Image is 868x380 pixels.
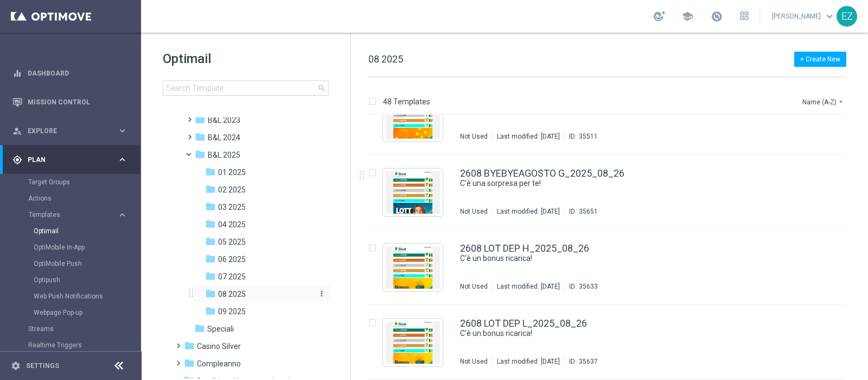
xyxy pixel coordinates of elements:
[195,149,206,160] i: folder
[197,359,241,369] span: Compleanno
[208,150,240,160] span: B&L 2025
[195,114,206,125] i: folder
[386,96,440,139] img: 35511.jpeg
[34,308,113,317] a: Webpage Pop-up
[579,357,598,366] div: 35637
[28,178,113,186] a: Target Groups
[28,174,140,190] div: Target Groups
[28,59,127,88] a: Dashboard
[205,271,216,282] i: folder
[34,288,140,304] div: Web Push Notifications
[493,132,564,141] div: Last modified: [DATE]
[368,53,403,65] span: 08 2025
[12,126,22,136] i: person_search
[28,337,140,353] div: Realtime Triggers
[824,10,835,22] span: keyboard_arrow_down
[460,169,624,178] a: 2608 BYEBYEAGOSTO G_2025_08_26
[28,341,113,350] a: Realtime Triggers
[34,256,140,272] div: OptiMobile Push
[218,272,246,282] span: 07 2025
[28,321,140,337] div: Streams
[12,127,128,135] div: person_search Explore keyboard_arrow_right
[12,155,128,164] button: gps_fixed Plan keyboard_arrow_right
[29,211,117,218] div: Templates
[460,282,488,291] div: Not Used
[386,246,440,289] img: 35633.jpeg
[34,227,113,235] a: Optimail
[195,132,206,142] i: folder
[28,210,128,219] button: Templates keyboard_arrow_right
[564,207,598,216] div: ID:
[386,321,440,364] img: 35637.jpeg
[163,50,329,67] h1: Optimail
[315,289,326,299] button: more_vert
[218,289,246,299] span: 08 2025
[205,201,216,212] i: folder
[12,126,117,136] div: Explore
[460,253,775,264] a: C'è un bonus ricarica!
[460,207,488,216] div: Not Used
[317,289,326,298] i: more_vert
[205,236,216,247] i: folder
[117,126,127,136] i: keyboard_arrow_right
[358,230,866,305] div: Press SPACE to select this row.
[386,171,440,214] img: 35651.jpeg
[564,132,598,141] div: ID:
[29,211,106,218] span: Templates
[34,223,140,239] div: Optimail
[493,207,564,216] div: Last modified: [DATE]
[34,304,140,321] div: Webpage Pop-up
[26,363,59,369] a: Settings
[12,98,128,107] button: Mission Control
[208,133,240,142] span: B&L 2024
[12,59,127,88] div: Dashboard
[28,325,113,333] a: Streams
[771,8,837,24] a: [PERSON_NAME]keyboard_arrow_down
[564,282,598,291] div: ID:
[218,167,246,177] span: 01 2025
[11,361,21,371] i: settings
[28,128,117,134] span: Explore
[28,207,140,321] div: Templates
[117,154,127,165] i: keyboard_arrow_right
[12,88,127,116] div: Mission Control
[218,237,246,247] span: 05 2025
[358,80,866,155] div: Press SPACE to select this row.
[12,68,22,78] i: equalizer
[493,357,564,366] div: Last modified: [DATE]
[163,80,329,96] input: Search Template
[208,115,240,125] span: B&L 2023
[194,323,205,334] i: folder
[460,178,800,189] div: C'è una sorpresa per te!
[12,155,22,165] i: gps_fixed
[681,10,693,22] span: school
[579,132,598,141] div: 35511
[12,69,128,78] div: equalizer Dashboard
[205,219,216,229] i: folder
[564,357,598,366] div: ID:
[460,244,589,253] a: 2608 LOT DEP H_2025_08_26
[205,184,216,195] i: folder
[460,132,488,141] div: Not Used
[205,166,216,177] i: folder
[317,84,326,92] span: search
[34,239,140,256] div: OptiMobile In-App
[184,340,195,351] i: folder
[218,307,246,316] span: 09 2025
[12,155,117,165] div: Plan
[358,305,866,380] div: Press SPACE to select this row.
[218,185,246,195] span: 02 2025
[579,207,598,216] div: 35651
[460,319,587,328] a: 2608 LOT DEP L_2025_08_26
[117,210,127,220] i: keyboard_arrow_right
[218,202,246,212] span: 03 2025
[34,292,113,301] a: Web Push Notifications
[358,155,866,230] div: Press SPACE to select this row.
[205,288,216,299] i: folder
[34,243,113,252] a: OptiMobile In-App
[579,282,598,291] div: 35633
[383,97,430,107] p: 48 Templates
[837,6,857,27] div: EZ
[205,253,216,264] i: folder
